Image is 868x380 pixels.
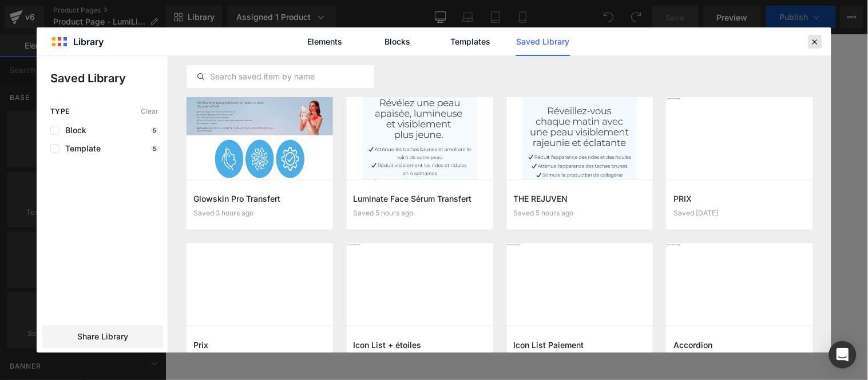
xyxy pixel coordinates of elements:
[193,193,326,205] h3: Glowskin Pro Transfert
[514,209,647,217] div: Saved 5 hours ago
[298,27,352,56] a: Elements
[371,27,425,56] a: Blocks
[141,107,158,115] span: Clear
[443,27,498,56] a: Templates
[354,209,486,217] div: Saved 5 hours ago
[354,193,486,205] h3: Luminate Face Sérum Transfert
[829,341,857,369] div: Open Intercom Messenger
[60,144,101,153] span: Template
[354,339,486,351] h3: Icon List + étoiles
[187,70,374,83] input: Search saved item by name
[60,126,86,135] span: Block
[673,339,806,351] h3: Accordion
[50,70,168,87] p: Saved Library
[514,339,647,351] h3: Icon List Paiement
[193,209,326,217] div: Saved 3 hours ago
[516,27,570,56] a: Saved Library
[193,339,326,351] h3: Prix
[673,193,806,205] h3: PRIX
[150,127,158,134] p: 5
[77,331,128,342] span: Share Library
[673,209,806,217] div: Saved [DATE]
[150,145,158,152] p: 5
[50,107,70,115] span: Type
[514,193,647,205] h3: THE REJUVEN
